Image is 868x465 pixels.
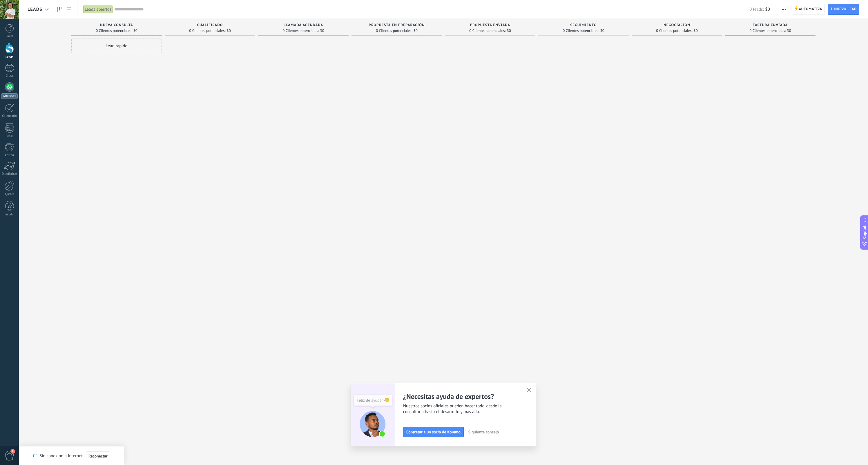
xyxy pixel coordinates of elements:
div: Estadísticas [1,172,18,176]
span: Siguiente consejo [468,430,499,434]
span: Nuevo lead [834,4,857,14]
span: Negociación [664,23,690,27]
span: Propuesta enviada [470,23,510,27]
div: Propuesta enviada [448,23,532,28]
button: Siguiente consejo [466,428,501,436]
span: $0 [787,29,791,32]
div: Panel [1,34,18,38]
span: Reconectar [88,454,108,458]
span: 0 leads: [749,7,764,12]
span: Copilot [862,226,867,239]
button: Contratar a un socio de Kommo [403,427,464,437]
div: Cualificado [168,23,252,28]
span: Seguimiento [570,23,597,27]
span: Nueva consulta [100,23,133,27]
button: Reconectar [86,451,110,461]
span: 0 Clientes potenciales: [656,29,692,32]
span: 0 Clientes potenciales: [189,29,225,32]
span: 0 Clientes potenciales: [96,29,132,32]
div: Propuesta en preparación [354,23,439,28]
span: $0 [227,29,231,32]
div: Chats [1,74,18,78]
span: $0 [320,29,324,32]
div: Listas [1,135,18,138]
span: Cualificado [197,23,223,27]
span: 0 Clientes potenciales: [563,29,599,32]
span: Propuesta en preparación [369,23,425,27]
span: 0 Clientes potenciales: [376,29,412,32]
div: Ajustes [1,192,18,196]
div: Negociación [635,23,719,28]
span: $0 [765,7,770,12]
span: Leads [28,7,42,12]
span: 0 Clientes potenciales: [469,29,505,32]
span: $0 [694,29,698,32]
div: Llamada agendada [261,23,346,28]
span: $0 [133,29,137,32]
span: 0 Clientes potenciales: [749,29,786,32]
h2: ¿Necesitas ayuda de expertos? [403,392,520,401]
span: 2 [10,449,15,454]
div: Calendario [1,114,18,118]
span: Nuestros socios oficiales pueden hacer todo, desde la consultoría hasta el desarrollo y más allá. [403,403,520,415]
span: Factura enviada [753,23,788,27]
span: $0 [507,29,511,32]
span: $0 [414,29,418,32]
div: Nueva consulta [74,23,159,28]
span: Contratar a un socio de Kommo [406,430,461,434]
span: Automatiza [799,4,822,14]
div: Seguimiento [541,23,626,28]
div: Leads [1,55,18,59]
div: Leads abiertos [83,5,113,14]
a: Automatiza [792,4,825,15]
div: Ayuda [1,213,18,217]
span: Llamada agendada [284,23,323,27]
a: Nuevo lead [828,4,859,15]
div: Sin conexión a Internet [33,451,110,461]
div: Factura enviada [728,23,813,28]
div: Lead rápido [71,39,162,53]
span: 0 Clientes potenciales: [282,29,319,32]
div: Correo [1,153,18,157]
div: WhatsApp [1,93,18,99]
span: $0 [600,29,604,32]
